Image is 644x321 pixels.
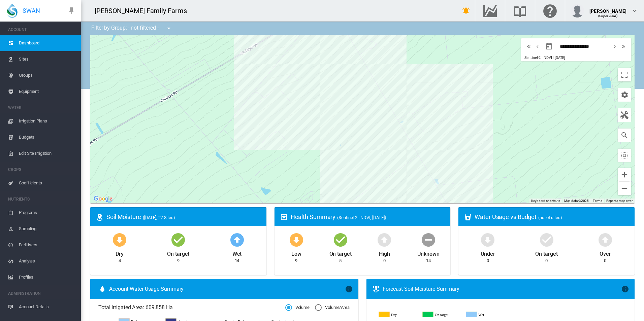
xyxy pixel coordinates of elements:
span: ACCOUNT [8,24,75,35]
div: Health Summary [291,213,445,221]
span: Account Water Usage Summary [109,285,345,293]
md-icon: icon-map-marker-radius [96,213,104,221]
div: [PERSON_NAME] Family Farms [95,6,193,15]
md-icon: icon-chevron-right [611,42,618,50]
button: icon-chevron-double-right [619,42,628,50]
button: icon-cog [618,88,631,102]
img: profile.jpg [571,4,584,17]
div: Unknown [417,248,439,258]
div: 0 [545,258,548,264]
div: 4 [119,258,121,264]
md-icon: icon-information [345,285,353,293]
g: Dry [379,312,417,318]
md-icon: icon-arrow-up-bold-circle [229,231,245,248]
md-icon: icon-chevron-down [631,7,639,15]
a: Terms [593,199,602,203]
span: Sentinel-2 | NDVI [524,56,552,60]
img: SWAN-Landscape-Logo-Colour-drop.png [7,4,18,18]
div: High [379,248,390,258]
span: ([DATE], 27 Sites) [143,215,175,220]
div: On target [329,248,352,258]
div: Under [481,248,495,258]
md-radio-button: Volume/Area [315,305,350,311]
div: 5 [339,258,342,264]
span: Profiles [19,269,75,285]
md-icon: icon-select-all [620,151,629,159]
md-radio-button: Volume [285,305,310,311]
span: Sampling [19,221,75,237]
span: Programs [19,205,75,221]
div: 0 [383,258,386,264]
span: Groups [19,67,75,83]
button: icon-select-all [618,149,631,162]
a: Report a map error [606,199,633,203]
span: CROPS [8,164,75,175]
div: 0 [604,258,606,264]
span: Coefficients [19,175,75,191]
md-icon: icon-checkbox-marked-circle [539,231,555,248]
button: Keyboard shortcuts [531,199,560,203]
a: Open this area in Google Maps (opens a new window) [92,194,114,203]
md-icon: icon-bell-ring [462,7,470,15]
button: Zoom out [618,182,631,195]
button: icon-magnify [618,129,631,142]
md-icon: icon-checkbox-marked-circle [332,231,349,248]
div: Water Usage vs Budget [475,213,629,221]
button: icon-bell-ring [459,4,473,17]
md-icon: icon-chevron-left [534,42,541,50]
md-icon: icon-arrow-down-bold-circle [480,231,496,248]
span: | [DATE] [553,56,565,60]
span: (no. of sites) [538,215,562,220]
div: Wet [232,248,242,258]
g: On target [423,312,461,318]
button: icon-chevron-double-left [524,42,533,50]
div: Low [291,248,301,258]
button: Toggle fullscreen view [618,68,631,81]
button: icon-chevron-left [533,42,542,50]
md-icon: icon-minus-circle [420,231,437,248]
span: Edit Site Irrigation [19,145,75,162]
div: 9 [177,258,180,264]
div: 0 [487,258,489,264]
md-icon: Click here for help [542,7,558,15]
button: md-calendar [542,40,556,53]
span: Dashboard [19,35,75,51]
md-icon: icon-arrow-down-bold-circle [111,231,128,248]
span: Budgets [19,129,75,145]
md-icon: icon-menu-down [165,24,173,32]
span: Map data ©2025 [564,199,589,203]
md-icon: icon-pin [67,7,75,15]
md-icon: icon-arrow-down-bold-circle [288,231,304,248]
md-icon: icon-chevron-double-left [525,42,533,50]
md-icon: icon-cog [620,91,629,99]
md-icon: icon-heart-box-outline [280,213,288,221]
button: Zoom in [618,168,631,181]
span: Fertilisers [19,237,75,253]
img: Google [92,194,114,203]
div: Over [600,248,611,258]
span: (Sentinel-2 | NDVI, [DATE]) [337,215,386,220]
span: (Supervisor) [598,14,618,18]
md-icon: Search the knowledge base [512,7,528,15]
div: 14 [235,258,239,264]
md-icon: icon-arrow-up-bold-circle [376,231,392,248]
div: Filter by Group: - not filtered - [86,22,178,35]
span: Account Details [19,299,75,315]
div: 9 [295,258,297,264]
button: icon-menu-down [162,22,175,35]
md-icon: icon-water [98,285,106,293]
md-icon: icon-thermometer-lines [372,285,380,293]
md-icon: icon-chevron-double-right [620,42,627,50]
button: icon-chevron-right [610,42,619,50]
md-icon: icon-checkbox-marked-circle [170,231,186,248]
span: Equipment [19,83,75,100]
div: [PERSON_NAME] [589,5,626,12]
span: WATER [8,102,75,113]
g: Wet [466,312,505,318]
md-icon: icon-cup-water [464,213,472,221]
span: Sites [19,51,75,67]
span: ADMINISTRATION [8,288,75,299]
md-icon: icon-information [621,285,629,293]
div: Dry [116,248,124,258]
span: Analytes [19,253,75,269]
